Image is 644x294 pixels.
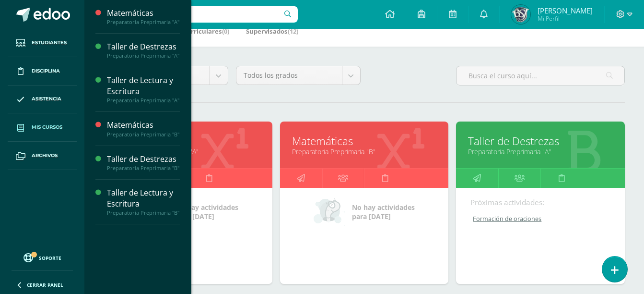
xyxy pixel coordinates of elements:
span: No hay actividades para [DATE] [352,203,415,221]
div: Preparatoria Preprimaria "A" [107,19,180,25]
div: Preparatoria Preprimaria "B" [107,165,180,171]
a: Disciplina [8,57,77,86]
a: Matemáticas [292,134,437,148]
a: Taller de Lectura y EscrituraPreparatoria Preprimaria "B" [107,187,180,216]
a: Soporte [12,251,73,264]
span: Estudiantes [32,39,67,47]
div: Matemáticas [107,120,180,131]
span: Cerrar panel [27,282,63,288]
a: MatemáticasPreparatoria Preprimaria "B" [107,120,180,137]
div: Próximas actividades: [470,197,610,208]
div: Taller de Destrezas [107,154,180,165]
span: Mis cursos [32,123,62,131]
span: [PERSON_NAME] [538,6,593,15]
a: MatemáticasPreparatoria Preprimaria "A" [107,8,180,25]
a: Preparatoria Preprimaria "A" [468,147,613,156]
div: Taller de Lectura y Escritura [107,187,180,209]
a: Taller de DestrezasPreparatoria Preprimaria "A" [107,41,180,59]
span: Disciplina [32,67,60,75]
a: Todos los grados [236,66,360,85]
a: Taller de Destrezas [468,134,613,148]
span: (0) [222,27,229,36]
img: 9b5f0be0843dd82ac0af1834b396308f.png [511,5,530,24]
div: Preparatoria Preprimaria "A" [107,52,180,59]
a: Mis Extracurriculares(0) [154,24,229,39]
a: Mis cursos [8,113,77,142]
div: Taller de Destrezas [107,41,180,52]
a: Formación de oraciones [470,215,611,223]
a: Taller de DestrezasPreparatoria Preprimaria "B" [107,154,180,171]
input: Busca un usuario... [91,6,298,23]
span: Archivos [32,152,58,159]
a: Asistencia [8,86,77,114]
span: Mi Perfil [538,14,593,23]
span: Todos los grados [244,66,335,85]
div: Preparatoria Preprimaria "B" [107,209,180,216]
span: (12) [288,27,298,36]
a: Supervisados(12) [246,24,298,39]
span: Soporte [39,255,61,261]
div: Taller de Lectura y Escritura [107,75,180,97]
img: no_activities_small.png [314,197,345,226]
div: Matemáticas [107,8,180,19]
a: Preparatoria Preprimaria "B" [292,147,437,156]
span: Asistencia [32,95,61,103]
a: Taller de Lectura y EscrituraPreparatoria Preprimaria "A" [107,75,180,104]
a: Estudiantes [8,29,77,57]
div: Preparatoria Preprimaria "B" [107,131,180,138]
span: No hay actividades para [DATE] [176,203,238,221]
div: Preparatoria Preprimaria "A" [107,97,180,104]
input: Busca el curso aquí... [457,66,624,85]
a: Archivos [8,142,77,170]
